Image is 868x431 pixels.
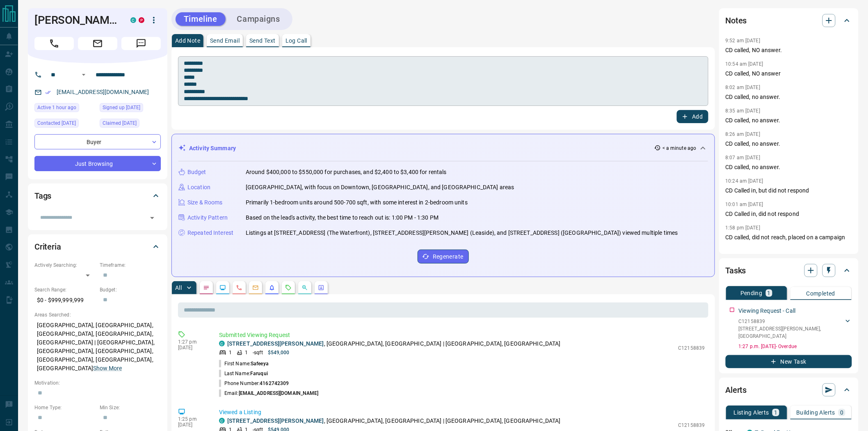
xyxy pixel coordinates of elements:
[678,422,705,429] p: C12158839
[726,380,852,400] div: Alerts
[34,37,74,50] span: Call
[178,339,207,345] p: 1:27 pm
[178,141,708,156] div: Activity Summary< a minute ago
[178,345,207,351] p: [DATE]
[739,307,796,315] p: Viewing Request - Call
[187,213,228,222] p: Activity Pattern
[34,103,96,115] div: Tue Sep 16 2025
[726,140,852,148] p: CD called, no answer.
[34,186,161,206] div: Tags
[246,183,514,192] p: [GEOGRAPHIC_DATA], with focus on Downtown, [GEOGRAPHIC_DATA], and [GEOGRAPHIC_DATA] areas
[726,233,852,242] p: CD called, did not reach, placed on a campaign
[739,325,844,340] p: [STREET_ADDRESS][PERSON_NAME] , [GEOGRAPHIC_DATA]
[189,144,236,153] p: Activity Summary
[34,240,61,253] h2: Criteria
[726,11,852,30] div: Notes
[739,343,852,350] p: 1:27 p.m. [DATE] - Overdue
[100,103,161,115] div: Mon Dec 16 2019
[726,210,852,218] p: CD Called in, did not respond
[726,131,761,137] p: 8:26 am [DATE]
[100,404,161,411] p: Min Size:
[130,17,136,23] div: condos.ca
[726,225,761,231] p: 1:58 pm [DATE]
[219,331,705,339] p: Submitted Viewing Request
[739,318,844,325] p: C12158839
[246,198,468,207] p: Primarily 1-bedroom units around 500-700 sqft, with some interest in 2-bedroom units
[726,93,852,101] p: CD called, no answer.
[219,408,705,417] p: Viewed a Listing
[246,213,439,222] p: Based on the lead's activity, the best time to reach out is: 1:00 PM - 1:30 PM
[726,178,763,184] p: 10:24 am [DATE]
[34,237,161,257] div: Criteria
[252,284,259,291] svg: Emails
[93,364,122,373] button: Show More
[268,349,290,356] p: $549,000
[726,155,761,160] p: 8:07 am [DATE]
[219,390,319,397] p: Email:
[219,284,226,291] svg: Lead Browsing Activity
[236,284,242,291] svg: Calls
[678,344,705,352] p: C12158839
[726,61,763,67] p: 10:54 am [DATE]
[726,383,747,397] h2: Alerts
[302,284,308,291] svg: Opportunities
[726,261,852,280] div: Tasks
[219,370,268,377] p: Last Name:
[175,285,182,291] p: All
[34,119,96,130] div: Tue Nov 26 2024
[34,319,161,375] p: [GEOGRAPHIC_DATA], [GEOGRAPHIC_DATA], [GEOGRAPHIC_DATA], [GEOGRAPHIC_DATA], [GEOGRAPHIC_DATA] | [...
[286,38,307,44] p: Log Call
[285,284,292,291] svg: Requests
[726,163,852,172] p: CD called, no answer.
[739,316,852,342] div: C12158839[STREET_ADDRESS][PERSON_NAME],[GEOGRAPHIC_DATA]
[34,404,96,411] p: Home Type:
[246,168,447,177] p: Around $400,000 to $550,000 for purchases, and $2,400 to $3,400 for rentals
[253,349,263,356] p: - sqft
[121,37,161,50] span: Message
[726,186,852,195] p: CD Called in, but did not respond
[187,198,223,207] p: Size & Rooms
[178,416,207,422] p: 1:25 pm
[806,291,836,296] p: Completed
[187,183,210,192] p: Location
[840,410,843,415] p: 0
[740,290,763,296] p: Pending
[246,229,678,237] p: Listings at [STREET_ADDRESS] (The Waterfront), [STREET_ADDRESS][PERSON_NAME] (Leaside), and [STRE...
[662,144,697,152] p: < a minute ago
[78,37,117,50] span: Email
[239,390,319,396] span: [EMAIL_ADDRESS][DOMAIN_NAME]
[34,134,161,149] div: Buyer
[178,422,207,428] p: [DATE]
[245,349,248,356] p: 1
[219,418,225,424] div: condos.ca
[250,371,268,376] span: Faruqui
[726,69,852,78] p: CD called, NO answer
[251,361,269,367] span: Safeeya
[34,311,161,319] p: Areas Searched:
[767,290,771,296] p: 1
[175,38,200,44] p: Add Note
[726,85,761,90] p: 8:02 am [DATE]
[227,340,324,347] a: [STREET_ADDRESS][PERSON_NAME]
[34,286,96,293] p: Search Range:
[796,410,835,415] p: Building Alerts
[418,250,469,264] button: Regenerate
[260,381,289,386] span: 4162742309
[726,38,761,44] p: 9:52 am [DATE]
[219,380,289,387] p: Phone Number:
[34,14,118,27] h1: [PERSON_NAME]
[774,410,777,415] p: 1
[176,12,226,26] button: Timeline
[227,417,324,424] a: [STREET_ADDRESS][PERSON_NAME]
[37,119,76,127] span: Contacted [DATE]
[726,14,747,27] h2: Notes
[726,248,761,254] p: 1:29 pm [DATE]
[187,168,206,177] p: Budget
[45,89,51,95] svg: Email Verified
[227,417,561,425] p: , [GEOGRAPHIC_DATA], [GEOGRAPHIC_DATA] | [GEOGRAPHIC_DATA], [GEOGRAPHIC_DATA]
[34,189,51,202] h2: Tags
[34,156,161,171] div: Just Browsing
[726,108,761,114] p: 8:35 am [DATE]
[203,284,210,291] svg: Notes
[227,339,561,348] p: , [GEOGRAPHIC_DATA], [GEOGRAPHIC_DATA] | [GEOGRAPHIC_DATA], [GEOGRAPHIC_DATA]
